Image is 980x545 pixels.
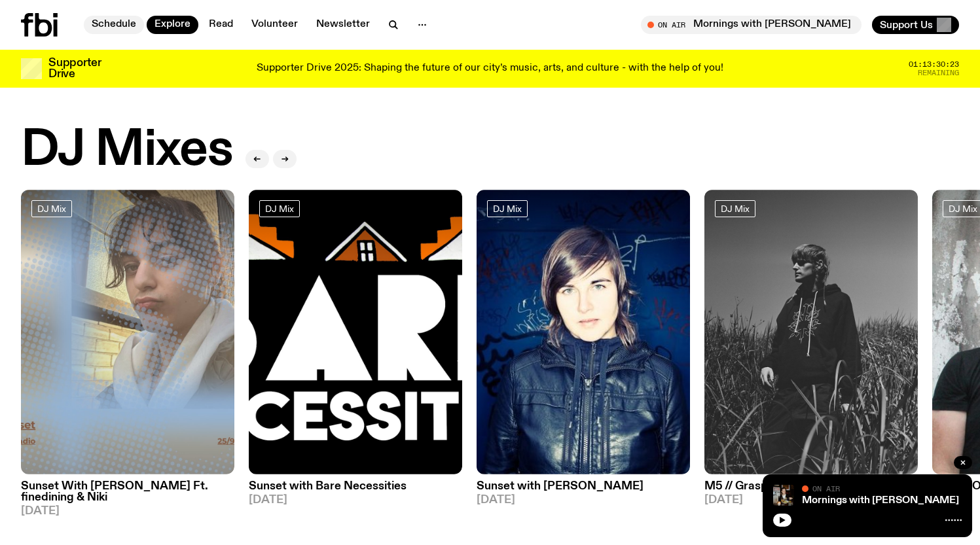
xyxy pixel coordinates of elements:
h3: Sunset With [PERSON_NAME] Ft. finedining & Niki [21,481,234,503]
span: [DATE] [704,495,918,506]
button: On AirMornings with [PERSON_NAME] [641,16,862,34]
span: DJ Mix [721,203,750,213]
a: Schedule [84,16,144,34]
span: Support Us [880,19,933,31]
p: Supporter Drive 2025: Shaping the future of our city’s music, arts, and culture - with the help o... [257,63,723,75]
span: DJ Mix [265,203,294,213]
a: Sunset with Bare Necessities[DATE] [249,474,462,506]
span: [DATE] [477,495,690,506]
a: Mornings with [PERSON_NAME] [802,495,959,506]
span: 01:13:30:23 [909,61,959,68]
span: [DATE] [21,506,234,517]
span: [DATE] [249,495,462,506]
a: M5 // Grasps[DATE] [704,474,918,506]
a: DJ Mix [259,200,300,217]
span: On Air [812,484,840,493]
img: Bare Necessities [249,190,462,474]
h3: Sunset with Bare Necessities [249,481,462,492]
a: DJ Mix [715,200,755,217]
span: DJ Mix [493,203,522,213]
span: Remaining [918,69,959,77]
h3: Supporter Drive [48,58,101,80]
span: DJ Mix [37,203,66,213]
a: Newsletter [308,16,378,34]
button: Support Us [872,16,959,34]
a: Explore [147,16,198,34]
h3: M5 // Grasps [704,481,918,492]
a: Sunset with [PERSON_NAME][DATE] [477,474,690,506]
img: Sam blankly stares at the camera, brightly lit by a camera flash wearing a hat collared shirt and... [773,485,794,506]
a: Read [201,16,241,34]
a: Sunset With [PERSON_NAME] Ft. finedining & Niki[DATE] [21,474,234,517]
h2: DJ Mixes [21,126,232,175]
a: Volunteer [244,16,306,34]
span: DJ Mix [949,203,977,213]
a: DJ Mix [31,200,72,217]
h3: Sunset with [PERSON_NAME] [477,481,690,492]
a: DJ Mix [487,200,528,217]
